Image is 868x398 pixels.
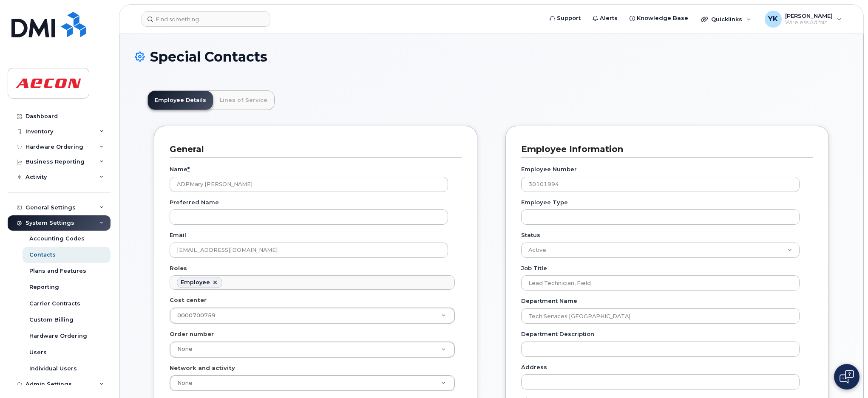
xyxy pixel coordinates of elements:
[177,346,193,352] span: None
[177,312,216,319] span: 0000700759
[170,308,454,323] a: 0000700759
[170,144,455,155] h3: General
[521,198,568,206] label: Employee Type
[840,370,854,384] img: Open chat
[170,165,190,173] label: Name
[187,166,190,172] abbr: required
[170,342,454,357] a: None
[521,264,547,272] label: Job Title
[170,330,214,338] label: Order number
[521,363,547,371] label: Address
[148,91,213,110] a: Employee Details
[177,380,193,386] span: None
[170,231,186,239] label: Email
[170,375,454,391] a: None
[181,279,210,286] div: Employee
[521,165,577,173] label: Employee Number
[521,231,540,239] label: Status
[521,297,577,305] label: Department Name
[170,296,207,304] label: Cost center
[213,91,274,110] a: Lines of Service
[521,330,594,338] label: Department Description
[135,49,848,64] h1: Special Contacts
[170,364,235,372] label: Network and activity
[170,264,187,272] label: Roles
[170,198,219,206] label: Preferred Name
[521,144,807,155] h3: Employee Information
